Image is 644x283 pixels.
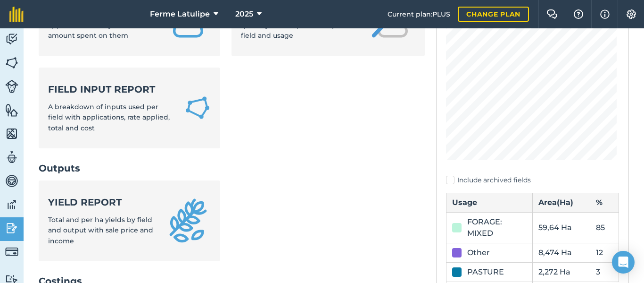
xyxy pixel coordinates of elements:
[546,9,558,19] img: Two speech bubbles overlapping with the left bubble in the forefront
[590,243,619,262] td: 12
[612,251,635,274] div: Open Intercom Messenger
[5,32,18,46] img: svg+xml;base64,PD94bWwgdmVyc2lvbj0iMS4wIiBlbmNvZGluZz0idXRmLTgiPz4KPCEtLSBHZW5lcmF0b3I6IEFkb2JlIE...
[5,103,18,117] img: svg+xml;base64,PHN2ZyB4bWxucz0iaHR0cDovL3d3dy53My5vcmcvMjAwMC9zdmciIHdpZHRoPSI1NiIgaGVpZ2h0PSI2MC...
[5,127,18,141] img: svg+xml;base64,PHN2ZyB4bWxucz0iaHR0cDovL3d3dy53My5vcmcvMjAwMC9zdmciIHdpZHRoPSI1NiIgaGVpZ2h0PSI2MC...
[590,193,619,212] th: %
[39,162,425,175] h2: Outputs
[184,94,211,122] img: Field Input Report
[590,262,619,282] td: 3
[48,83,173,96] strong: Field Input Report
[235,9,253,20] span: 2025
[165,198,211,243] img: Yield report
[600,9,610,20] img: svg+xml;base64,PHN2ZyB4bWxucz0iaHR0cDovL3d3dy53My5vcmcvMjAwMC9zdmciIHdpZHRoPSIxNyIgaGVpZ2h0PSIxNy...
[467,247,490,258] div: Other
[48,215,153,245] span: Total and per ha yields by field and output with sale price and income
[467,216,527,239] div: FORAGE: MIXED
[5,197,18,212] img: svg+xml;base64,PD94bWwgdmVyc2lvbj0iMS4wIiBlbmNvZGluZz0idXRmLTgiPz4KPCEtLSBHZW5lcmF0b3I6IEFkb2JlIE...
[5,174,18,188] img: svg+xml;base64,PD94bWwgdmVyc2lvbj0iMS4wIiBlbmNvZGluZz0idXRmLTgiPz4KPCEtLSBHZW5lcmF0b3I6IEFkb2JlIE...
[5,80,18,93] img: svg+xml;base64,PD94bWwgdmVyc2lvbj0iMS4wIiBlbmNvZGluZz0idXRmLTgiPz4KPCEtLSBHZW5lcmF0b3I6IEFkb2JlIE...
[5,221,18,235] img: svg+xml;base64,PD94bWwgdmVyc2lvbj0iMS4wIiBlbmNvZGluZz0idXRmLTgiPz4KPCEtLSBHZW5lcmF0b3I6IEFkb2JlIE...
[5,150,18,164] img: svg+xml;base64,PD94bWwgdmVyc2lvbj0iMS4wIiBlbmNvZGluZz0idXRmLTgiPz4KPCEtLSBHZW5lcmF0b3I6IEFkb2JlIE...
[388,9,450,19] span: Current plan : PLUS
[573,9,584,19] img: A question mark icon
[5,56,18,70] img: svg+xml;base64,PHN2ZyB4bWxucz0iaHR0cDovL3d3dy53My5vcmcvMjAwMC9zdmciIHdpZHRoPSI1NiIgaGVpZ2h0PSI2MC...
[458,7,529,22] a: Change plan
[532,262,590,282] td: 2,272 Ha
[48,196,154,209] strong: Yield report
[5,245,18,258] img: svg+xml;base64,PD94bWwgdmVyc2lvbj0iMS4wIiBlbmNvZGluZz0idXRmLTgiPz4KPCEtLSBHZW5lcmF0b3I6IEFkb2JlIE...
[626,9,637,19] img: A cog icon
[590,212,619,243] td: 85
[446,175,619,185] label: Include archived fields
[532,212,590,243] td: 59,64 Ha
[532,243,590,262] td: 8,474 Ha
[150,9,210,20] span: Ferme Latulipe
[48,103,170,132] span: A breakdown of inputs used per field with applications, rate applied, total and cost
[9,7,24,22] img: fieldmargin Logo
[467,266,504,278] div: PASTURE
[532,193,590,212] th: Area ( Ha )
[446,193,532,212] th: Usage
[39,180,220,261] a: Yield reportTotal and per ha yields by field and output with sale price and income
[39,68,220,148] a: Field Input ReportA breakdown of inputs used per field with applications, rate applied, total and...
